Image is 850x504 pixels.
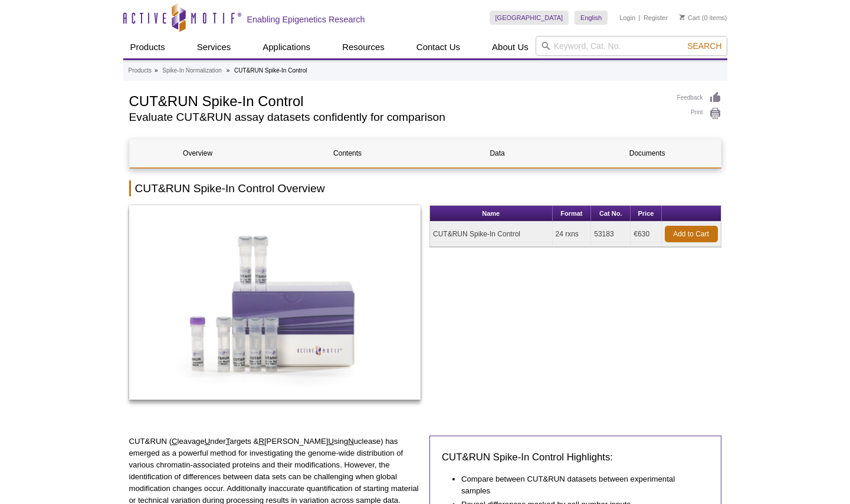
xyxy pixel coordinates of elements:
[553,206,592,222] th: Format
[129,65,152,76] a: Products
[665,226,718,242] a: Add to Cart
[461,473,697,497] li: Compare between CUT&RUN datasets between experimental samples
[129,112,665,123] h2: Evaluate CUT&RUN assay datasets confidently for comparison
[677,91,721,104] a: Feedback
[591,206,631,222] th: Cat No.
[687,41,721,51] span: Search
[553,222,592,247] td: 24 rxns
[619,14,635,22] a: Login
[442,450,709,465] h3: CUT&RUN Spike-In Control Highlights:
[258,437,264,446] u: R
[129,91,665,109] h1: CUT&RUN Spike-In Control
[123,36,172,58] a: Products
[490,11,569,25] a: [GEOGRAPHIC_DATA]
[328,437,334,446] u: U
[190,36,238,58] a: Services
[227,67,230,74] li: »
[680,14,685,20] img: Your Cart
[247,14,365,25] h2: Enabling Epigenetics Research
[155,67,158,74] li: »
[430,222,553,247] td: CUT&RUN Spike-In Control
[631,206,661,222] th: Price
[130,139,266,167] a: Overview
[639,11,641,25] li: |
[226,437,230,446] u: T
[684,41,725,51] button: Search
[677,107,721,120] a: Print
[234,67,307,74] li: CUT&RUN Spike-In Control
[129,180,721,196] h2: CUT&RUN Spike-In Control Overview
[579,139,716,167] a: Documents
[631,222,661,247] td: €630
[430,206,553,222] th: Name
[536,36,727,56] input: Keyword, Cat. No.
[429,139,566,167] a: Data
[680,11,727,25] li: (0 items)
[255,36,317,58] a: Applications
[129,205,421,400] img: CUT&RUN Spike-In Control Kit
[644,14,668,22] a: Register
[409,36,467,58] a: Contact Us
[348,437,354,446] u: N
[280,139,416,167] a: Contents
[335,36,392,58] a: Resources
[172,437,178,446] u: C
[205,437,211,446] u: U
[680,14,700,22] a: Cart
[591,222,631,247] td: 53183
[575,11,608,25] a: English
[162,65,222,76] a: Spike-In Normalization
[485,36,536,58] a: About Us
